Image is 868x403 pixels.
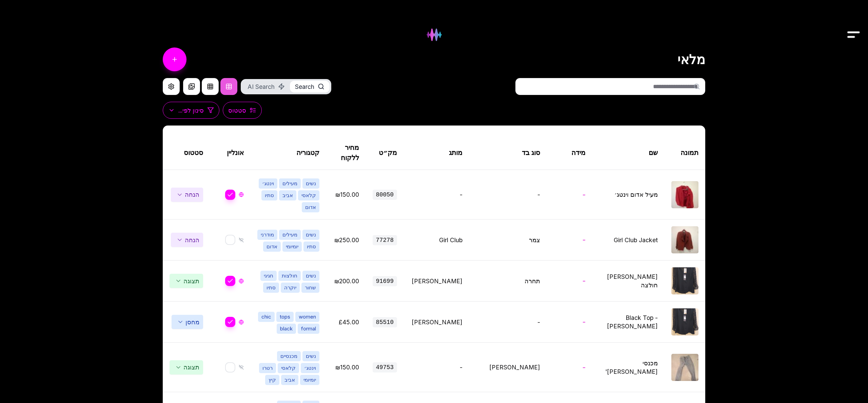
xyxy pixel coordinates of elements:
span: יוקרה [281,283,300,293]
button: Table View [220,78,237,95]
th: קטגוריה [251,136,326,170]
th: סטטוס [163,136,210,170]
img: Drawer [846,22,861,48]
span: קלאסי [298,190,319,200]
span: Change status [172,315,203,329]
span: סינון לפי... [178,106,204,115]
span: 77278 [373,235,397,245]
td: Black Top - [PERSON_NAME] [592,302,665,343]
a: הוסף פריט [163,47,186,71]
span: Change status [171,188,203,202]
th: אונליין [210,136,251,170]
button: Compact Gallery View [183,78,200,95]
span: black [277,324,296,334]
span: 49753 [373,362,397,372]
img: מכנסי ג'ינס וינטג' [671,354,698,381]
span: Edit price [339,319,359,326]
span: סטטוס [228,106,246,115]
span: 80050 [373,190,397,200]
span: שחור [301,283,319,293]
th: מידה [547,136,592,170]
span: אביב [281,375,298,385]
td: [PERSON_NAME] [404,302,469,343]
td: Girl Club Jacket [592,219,665,261]
th: סוג בד [469,136,547,170]
span: חולצות [278,271,301,281]
span: מודרני [257,230,277,240]
span: אדום [263,242,281,252]
span: Edit price [335,364,359,371]
img: מעיל אדום וינטג׳ [671,181,698,208]
th: מחיר ללקוח [326,136,366,170]
td: - [547,261,592,302]
td: [PERSON_NAME] חולצה [592,261,665,302]
img: Ronen Chen חולצה [671,267,698,294]
td: מעיל אדום וינטג׳ [592,170,665,219]
img: Hydee Logo [421,22,447,48]
span: חגיגי [260,271,277,281]
td: תחרה [469,261,547,302]
span: סתיו [303,242,319,252]
td: - [404,343,469,392]
span: קלאסי [278,363,299,373]
td: Girl Club [404,219,469,261]
span: tops [276,312,294,322]
span: מעילים [279,230,301,240]
span: אביב [279,190,296,200]
td: - [469,170,547,219]
td: - [547,219,592,261]
img: Girl Club Jacket [671,226,698,253]
span: רטרו [259,363,276,373]
button: Drawer [846,16,861,32]
td: - [547,343,592,392]
span: מכנסיים [277,351,301,361]
button: AI Search [242,81,290,93]
span: chic [258,312,275,322]
span: נשים [302,351,319,361]
span: Change status [170,274,203,288]
span: Edit price [335,191,359,198]
th: מק״ט [366,136,404,170]
span: נשים [302,178,319,189]
td: - [404,170,469,219]
span: נשים [302,230,319,240]
span: וינטג׳ [301,363,319,373]
span: סתיו [261,190,277,200]
img: Black Top - Ronen Chen [671,308,698,335]
button: Search [290,81,330,93]
span: Change status [170,360,203,375]
h1: מלאי [677,52,705,67]
td: [PERSON_NAME] [404,261,469,302]
span: יומיומי [282,242,302,252]
span: Edit price [334,236,359,244]
td: צמר [469,219,547,261]
button: סינון לפי... [163,102,219,119]
span: מעילים [279,178,301,189]
button: Grid View [202,78,219,95]
span: וינטג׳ [259,178,277,189]
span: אדום [302,202,319,212]
span: women [295,312,319,322]
td: [PERSON_NAME] [469,343,547,392]
td: - [469,302,547,343]
th: תמונה [665,136,705,170]
span: 85510 [373,317,397,327]
span: יומיומי [300,375,319,385]
span: Edit price [334,277,359,285]
span: Change status [171,233,203,247]
span: קיץ [265,375,279,385]
span: נשים [302,271,319,281]
span: formal [298,324,319,334]
th: מותג [404,136,469,170]
td: - [547,302,592,343]
th: שם [592,136,665,170]
span: סתיו [263,283,279,293]
td: מכנסי [PERSON_NAME]' [592,343,665,392]
td: - [547,170,592,219]
button: הגדרות תצוגה [163,78,180,95]
span: 91699 [373,276,397,286]
button: סטטוס [223,102,262,119]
